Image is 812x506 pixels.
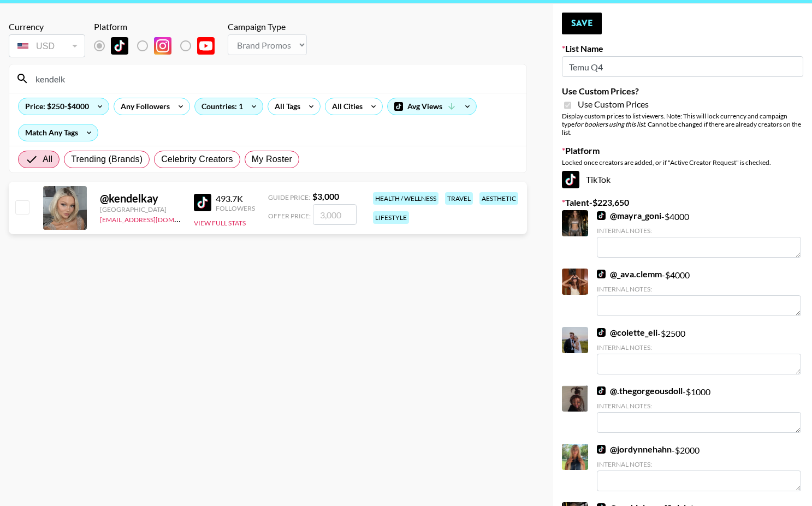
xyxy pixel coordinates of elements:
[597,285,801,293] div: Internal Notes:
[313,204,357,225] input: 3,000
[597,445,606,454] img: TikTok
[114,98,172,115] div: Any Followers
[252,153,292,166] span: My Roster
[325,98,365,115] div: All Cities
[597,385,801,433] div: - $ 1000
[597,269,662,279] a: @_ava.clemm
[216,204,255,212] div: Followers
[100,192,181,205] div: @ kendelkay
[268,212,311,220] span: Offer Price:
[100,205,181,213] div: [GEOGRAPHIC_DATA]
[597,227,801,235] div: Internal Notes:
[216,193,255,204] div: 493.7K
[562,43,803,54] label: List Name
[100,213,210,224] a: [EMAIL_ADDRESS][DOMAIN_NAME]
[562,158,803,166] div: Locked once creators are added, or if "Active Creator Request" is checked.
[19,98,109,115] div: Price: $250-$4000
[597,386,606,395] img: TikTok
[479,192,518,205] div: aesthetic
[562,171,803,188] div: TikTok
[43,153,52,166] span: All
[597,327,657,338] a: @colette_eli
[597,343,801,352] div: Internal Notes:
[578,99,649,110] span: Use Custom Prices
[161,153,233,166] span: Celebrity Creators
[197,37,215,55] img: YouTube
[268,98,303,115] div: All Tags
[597,269,801,316] div: - $ 4000
[597,328,606,337] img: TikTok
[597,444,672,455] a: @jordynnehahn
[597,460,801,468] div: Internal Notes:
[111,37,128,55] img: TikTok
[445,192,473,205] div: travel
[388,98,476,115] div: Avg Views
[71,153,143,166] span: Trending (Brands)
[154,37,171,55] img: Instagram
[562,145,803,156] label: Platform
[597,385,683,396] a: @.thegorgeousdoll
[597,327,801,374] div: - $ 2500
[11,37,83,56] div: USD
[562,13,602,34] button: Save
[194,219,246,227] button: View Full Stats
[597,210,661,221] a: @mayra_goni
[562,86,803,97] label: Use Custom Prices?
[29,70,520,87] input: Search by User Name
[9,32,85,59] div: Currency is locked to USD
[94,21,223,32] div: Platform
[597,210,801,258] div: - $ 4000
[228,21,307,32] div: Campaign Type
[19,124,98,141] div: Match Any Tags
[9,21,85,32] div: Currency
[94,34,223,57] div: List locked to TikTok.
[597,270,606,278] img: TikTok
[562,197,803,208] label: Talent - $ 223,650
[562,112,803,136] div: Display custom prices to list viewers. Note: This will lock currency and campaign type . Cannot b...
[195,98,263,115] div: Countries: 1
[312,191,339,201] strong: $ 3,000
[597,444,801,491] div: - $ 2000
[574,120,645,128] em: for bookers using this list
[373,192,438,205] div: health / wellness
[373,211,409,224] div: lifestyle
[562,171,579,188] img: TikTok
[194,194,211,211] img: TikTok
[597,211,606,220] img: TikTok
[597,402,801,410] div: Internal Notes:
[268,193,310,201] span: Guide Price:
